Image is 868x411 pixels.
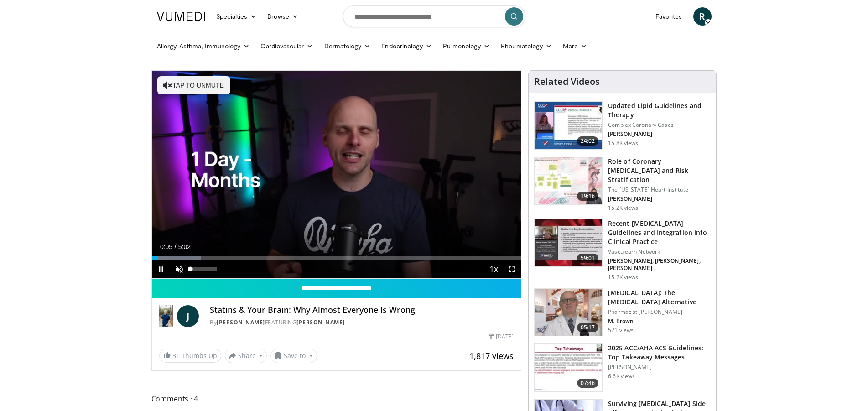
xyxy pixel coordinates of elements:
a: R [693,7,712,26]
img: 77f671eb-9394-4acc-bc78-a9f077f94e00.150x105_q85_crop-smart_upscale.jpg [535,102,602,149]
a: Dermatology [319,37,376,55]
span: 07:46 [577,379,599,388]
p: 6.6K views [608,373,635,380]
img: Dr. Jordan Rennicke [159,305,174,327]
a: 07:46 2025 ACC/AHA ACS Guidelines: Top Takeaway Messages [PERSON_NAME] 6.6K views [534,343,711,392]
p: 15.2K views [608,274,638,281]
button: Pause [152,260,170,278]
span: Comments 4 [151,393,522,405]
a: Favorites [650,7,688,26]
div: [DATE] [489,333,514,341]
span: 5:02 [178,243,191,250]
p: 15.2K views [608,204,638,212]
button: Playback Rate [484,260,503,278]
p: [PERSON_NAME] [608,195,711,203]
a: Cardiovascular [255,37,318,55]
img: VuMedi Logo [157,12,205,21]
img: 369ac253-1227-4c00-b4e1-6e957fd240a8.150x105_q85_crop-smart_upscale.jpg [535,344,602,391]
p: 521 views [608,327,634,334]
a: 24:02 Updated Lipid Guidelines and Therapy Complex Coronary Cases [PERSON_NAME] 15.8K views [534,101,711,150]
h4: Related Videos [534,76,600,87]
a: Allergy, Asthma, Immunology [151,37,255,55]
p: Pharmacist [PERSON_NAME] [608,308,711,316]
span: 1,817 views [469,350,514,361]
a: Rheumatology [495,37,557,55]
a: 19:16 Role of Coronary [MEDICAL_DATA] and Risk Stratification The [US_STATE] Heart Institute [PER... [534,157,711,212]
video-js: Video Player [152,71,521,279]
p: Vasculearn Network [608,248,711,255]
h3: 2025 ACC/AHA ACS Guidelines: Top Takeaway Messages [608,343,711,362]
h3: Role of Coronary [MEDICAL_DATA] and Risk Stratification [608,157,711,184]
p: The [US_STATE] Heart Institute [608,186,711,193]
input: Search topics, interventions [343,5,525,27]
span: 24:02 [577,136,599,146]
span: 0:05 [160,243,172,250]
span: 05:17 [577,323,599,332]
a: 31 Thumbs Up [159,349,221,363]
a: Specialties [211,7,262,26]
div: Volume Level [191,267,217,271]
button: Share [225,349,267,363]
span: 31 [172,351,180,360]
h3: Updated Lipid Guidelines and Therapy [608,101,711,120]
p: [PERSON_NAME] [608,364,711,371]
a: 59:01 Recent [MEDICAL_DATA] Guidelines and Integration into Clinical Practice Vasculearn Network ... [534,219,711,281]
img: 1efa8c99-7b8a-4ab5-a569-1c219ae7bd2c.150x105_q85_crop-smart_upscale.jpg [535,157,602,205]
h3: Recent [MEDICAL_DATA] Guidelines and Integration into Clinical Practice [608,219,711,246]
div: By FEATURING [210,318,514,327]
a: More [557,37,593,55]
p: Complex Coronary Cases [608,121,711,129]
p: [PERSON_NAME], [PERSON_NAME], [PERSON_NAME] [608,257,711,272]
a: Endocrinology [376,37,437,55]
button: Tap to unmute [157,76,230,94]
a: [PERSON_NAME] [217,318,265,326]
a: [PERSON_NAME] [296,318,345,326]
a: 05:17 [MEDICAL_DATA]: The [MEDICAL_DATA] Alternative Pharmacist [PERSON_NAME] M. Brown 521 views [534,288,711,337]
h4: Statins & Your Brain: Why Almost Everyone Is Wrong [210,305,514,315]
span: 59:01 [577,254,599,263]
p: 15.8K views [608,140,638,147]
a: Browse [262,7,304,26]
div: Progress Bar [152,256,521,260]
span: 19:16 [577,192,599,201]
button: Unmute [170,260,188,278]
img: ce9609b9-a9bf-4b08-84dd-8eeb8ab29fc6.150x105_q85_crop-smart_upscale.jpg [535,289,602,336]
button: Save to [270,349,317,363]
a: Pulmonology [437,37,495,55]
img: 87825f19-cf4c-4b91-bba1-ce218758c6bb.150x105_q85_crop-smart_upscale.jpg [535,219,602,267]
p: [PERSON_NAME] [608,130,711,138]
a: J [177,305,199,327]
span: / [175,243,177,250]
p: M. Brown [608,317,711,325]
button: Fullscreen [503,260,521,278]
h3: [MEDICAL_DATA]: The [MEDICAL_DATA] Alternative [608,288,711,307]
